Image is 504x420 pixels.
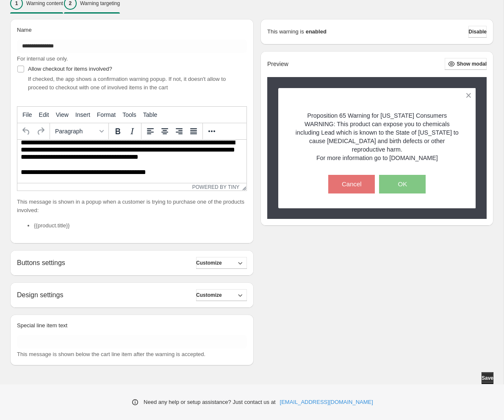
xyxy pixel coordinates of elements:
[306,28,327,36] strong: enabled
[158,124,172,138] button: Align center
[445,58,487,70] button: Show modal
[280,398,373,406] a: [EMAIL_ADDRESS][DOMAIN_NAME]
[33,124,48,138] button: Redo
[267,61,288,68] h2: Preview
[192,184,240,190] a: Powered by Tiny
[111,124,125,138] button: Bold
[482,375,493,381] span: Save
[172,124,186,138] button: Align right
[28,66,112,72] span: Allow checkout for items involved?
[17,198,247,215] p: This message is shown in a popup when a customer is trying to purchase one of the products involved:
[196,292,222,298] span: Customize
[293,111,461,154] p: Proposition 65 Warning for [US_STATE] Consumers WARNING: This product can expose you to chemicals...
[267,28,304,36] p: This warning is
[143,111,157,118] span: Table
[328,175,375,193] button: Cancel
[186,124,201,138] button: Justify
[17,322,67,329] span: Special line item text
[143,124,158,138] button: Align left
[482,372,493,384] button: Save
[28,76,226,91] span: If checked, the app shows a confirmation warning popup. If not, it doesn't allow to proceed to ch...
[17,291,63,299] h2: Design settings
[56,111,69,118] span: View
[457,61,487,67] span: Show modal
[17,55,68,62] span: For internal use only.
[196,257,247,269] button: Customize
[17,259,65,267] h2: Buttons settings
[468,26,487,38] button: Disable
[125,124,139,138] button: Italic
[468,28,487,35] span: Disable
[22,111,32,118] span: File
[17,140,246,183] iframe: Rich Text Area
[55,128,97,135] span: Paragraph
[122,111,136,118] span: Tools
[97,111,116,118] span: Format
[379,175,426,193] button: OK
[239,183,246,191] div: Resize
[196,260,222,266] span: Customize
[34,221,247,230] li: {{product.title}}
[205,124,219,138] button: More...
[17,27,32,33] span: Name
[75,111,90,118] span: Insert
[52,124,107,138] button: Formats
[196,289,247,301] button: Customize
[19,124,33,138] button: Undo
[39,111,49,118] span: Edit
[293,154,461,162] p: For more information go to [DOMAIN_NAME]
[17,351,205,357] span: This message is shown below the cart line item after the warning is accepted.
